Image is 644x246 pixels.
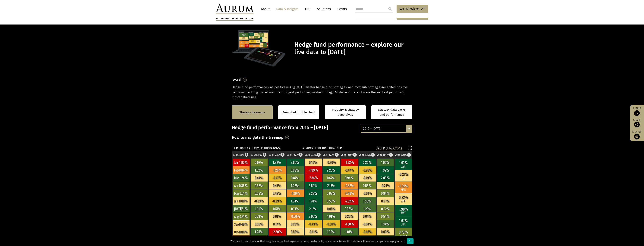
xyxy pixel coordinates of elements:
a: Funds [632,107,642,116]
img: Sign up to our newsletter [634,134,640,139]
a: Events [335,5,347,12]
img: Aurum [216,4,253,14]
h3: [DATE] [232,77,241,83]
div: Share [632,119,642,127]
div: Ok [407,238,413,244]
input: Submit [386,5,394,13]
img: Share this post [634,122,640,127]
a: Log in/Register [397,5,428,13]
span: Log in/Register [399,6,419,11]
div: 2016 – [DATE] [361,125,412,132]
a: Industry & strategy deep dives [325,105,366,119]
img: Access Funds [634,110,640,116]
a: ESG [303,5,312,12]
a: Animated bubble chart [282,110,315,115]
a: Data & Insights [274,5,300,12]
span: sub-strategies [362,85,382,89]
h3: Hedge fund performance from 2016 – [DATE] [232,125,412,130]
a: Sign up [632,130,642,139]
a: Solutions [315,5,333,12]
h3: How to navigate the treemap [232,134,284,141]
a: Strategy data packs and performance [371,105,412,119]
a: About [259,5,272,12]
a: Strategy treemaps [239,110,265,115]
h1: Hedge fund performance – explore our live data to [DATE] [294,41,411,56]
p: Hedge fund performance was positive in August. All master hedge fund strategies, and most generat... [232,85,412,100]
